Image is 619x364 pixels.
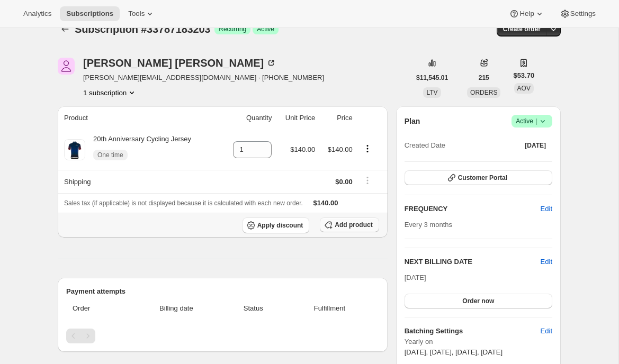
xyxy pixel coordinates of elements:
button: Customer Portal [405,170,552,185]
span: Create order [503,25,541,33]
span: Customer Portal [458,174,507,182]
h2: Plan [405,116,420,126]
span: Billing date [133,303,220,314]
span: $140.00 [290,145,315,153]
span: Every 3 months [405,221,452,229]
button: Apply discount [243,217,310,233]
div: 20th Anniversary Cycling Jersey [85,134,191,166]
span: $0.00 [335,178,353,186]
span: [DATE] [405,274,426,281]
span: Help [519,10,534,18]
span: Order now [462,297,494,305]
span: [PERSON_NAME][EMAIL_ADDRESS][DOMAIN_NAME] · [PHONE_NUMBER] [83,72,324,83]
span: | [536,117,537,125]
span: Sales tax (if applicable) is not displayed because it is calculated with each new order. [64,199,303,207]
nav: Pagination [66,329,379,343]
button: Help [503,6,551,21]
h2: NEXT BILLING DATE [405,257,541,267]
button: Tools [122,6,162,21]
button: Subscriptions [58,22,73,37]
h2: Payment attempts [66,286,379,297]
th: Quantity [221,106,275,130]
span: Status [226,303,280,314]
span: AOV [517,85,531,92]
span: One time [97,151,123,159]
button: $11,545.01 [410,70,454,85]
th: Product [58,106,221,130]
span: [DATE], [DATE], [DATE], [DATE] [405,348,503,356]
button: Analytics [17,6,58,21]
span: Yearly on [405,336,552,347]
span: $53.70 [513,70,534,81]
button: Product actions [83,87,137,98]
span: Subscription #33787183203 [75,23,210,35]
h2: FREQUENCY [405,204,541,214]
span: Tools [128,10,145,18]
button: [DATE] [518,138,552,153]
span: Recurring [219,25,246,33]
span: [DATE] [525,141,546,150]
span: $140.00 [328,145,353,153]
span: ORDERS [470,89,497,96]
button: Order now [405,294,552,308]
span: Add product [335,221,372,229]
th: Unit Price [275,106,318,130]
button: Edit [534,323,559,340]
span: Apply discount [257,221,303,230]
button: Shipping actions [359,175,376,186]
button: Product actions [359,143,376,154]
h6: Batching Settings [405,326,541,336]
span: Settings [570,10,596,18]
span: Active [257,25,274,33]
button: Settings [553,6,602,21]
span: Ashley Cox [58,58,75,75]
span: Edit [541,326,552,336]
span: Created Date [405,140,445,151]
span: Edit [541,204,552,214]
span: Analytics [23,10,51,18]
span: 215 [479,74,489,82]
button: Edit [541,257,552,267]
span: Fulfillment [286,303,372,314]
span: $140.00 [313,199,338,207]
span: Active [516,116,548,126]
button: Add product [320,217,379,232]
th: Shipping [58,170,221,193]
button: Edit [534,201,559,217]
div: [PERSON_NAME] [PERSON_NAME] [83,58,276,68]
button: Subscriptions [60,6,120,21]
button: 215 [472,70,496,85]
span: Subscriptions [66,10,113,18]
span: LTV [426,89,437,96]
span: $11,545.01 [416,74,448,82]
th: Price [318,106,356,130]
button: Create order [497,22,547,37]
th: Order [66,297,130,320]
